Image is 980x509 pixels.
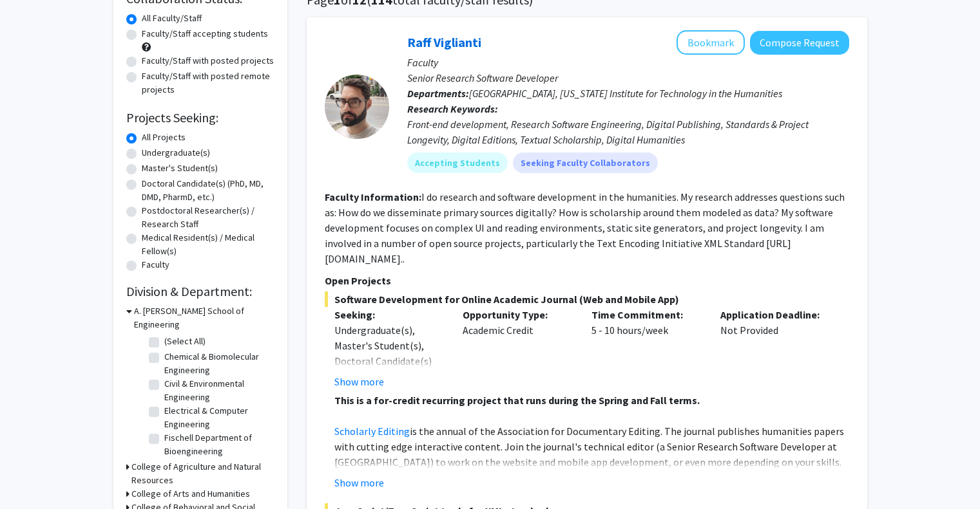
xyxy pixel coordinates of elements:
button: Add Raff Viglianti to Bookmarks [677,30,745,55]
label: Doctoral Candidate(s) (PhD, MD, DMD, PharmD, etc.) [142,177,274,204]
a: Raff Viglianti [407,34,481,50]
strong: This is a for-credit recurring project that runs during the Spring and Fall terms. [334,394,700,407]
button: Show more [334,475,384,490]
label: All Projects [142,131,186,144]
a: Scholarly Editing [334,425,410,438]
label: Postdoctoral Researcher(s) / Research Staff [142,204,274,231]
span: Software Development for Online Academic Journal (Web and Mobile App) [325,292,849,307]
iframe: Chat [10,451,55,499]
div: 5 - 10 hours/week [582,307,711,389]
p: Seeking: [334,307,444,322]
label: Undergraduate(s) [142,146,210,160]
h3: A. [PERSON_NAME] School of Engineering [134,304,274,331]
h3: College of Arts and Humanities [131,487,250,501]
div: Undergraduate(s), Master's Student(s), Doctoral Candidate(s) (PhD, MD, DMD, PharmD, etc.) [334,322,444,400]
b: Research Keywords: [407,102,498,115]
button: Show more [334,374,384,389]
b: Departments: [407,87,469,100]
label: Faculty/Staff with posted projects [142,54,274,68]
div: Front-end development, Research Software Engineering, Digital Publishing, Standards & Project Lon... [407,116,849,147]
span: [GEOGRAPHIC_DATA], [US_STATE] Institute for Technology in the Humanities [469,87,782,100]
b: Faculty Information: [325,190,421,203]
p: Opportunity Type: [463,307,572,322]
p: Faculty [407,55,849,70]
button: Compose Request to Raff Viglianti [750,31,849,55]
p: Senior Research Software Developer [407,70,849,86]
mat-chip: Accepting Students [407,153,508,173]
label: Master's Student(s) [142,162,218,175]
p: Application Deadline: [720,307,830,322]
p: Open Projects [325,273,849,288]
label: Electrical & Computer Engineering [164,404,271,431]
label: Civil & Environmental Engineering [164,377,271,404]
label: Faculty/Staff with posted remote projects [142,69,274,97]
label: Medical Resident(s) / Medical Fellow(s) [142,231,274,258]
label: (Select All) [164,335,206,348]
h3: College of Agriculture and Natural Resources [131,460,274,487]
label: Materials Science & Engineering [164,458,271,485]
label: Fischell Department of Bioengineering [164,431,271,458]
mat-chip: Seeking Faculty Collaborators [513,153,658,173]
h2: Division & Department: [126,284,274,299]
fg-read-more: I do research and software development in the humanities. My research addresses questions such as... [325,190,845,265]
label: Faculty [142,258,169,272]
div: Academic Credit [453,307,582,389]
label: All Faculty/Staff [142,12,202,25]
div: Not Provided [711,307,840,389]
label: Chemical & Biomolecular Engineering [164,350,271,377]
label: Faculty/Staff accepting students [142,27,268,41]
p: Time Commitment: [591,307,701,322]
h2: Projects Seeking: [126,110,274,125]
